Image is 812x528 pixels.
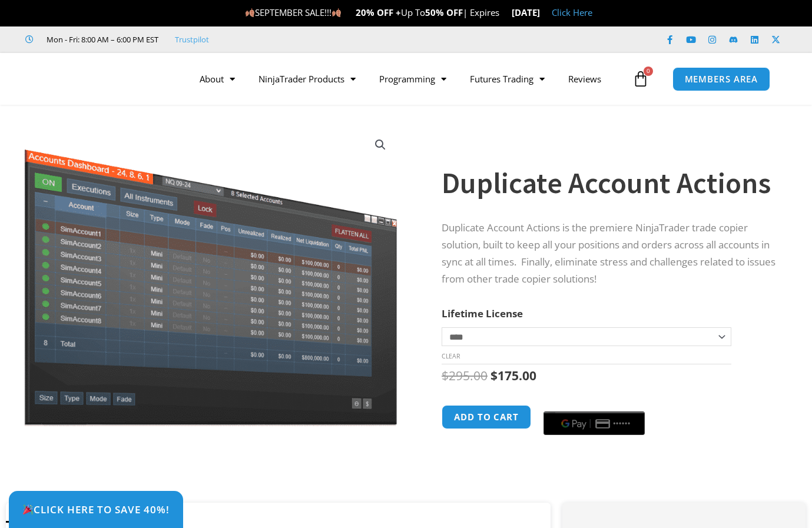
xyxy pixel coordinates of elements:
[442,162,783,204] h1: Duplicate Account Actions
[442,307,523,320] label: Lifetime License
[356,6,401,18] strong: 20% OFF +
[247,65,367,92] a: NinjaTrader Products
[512,6,540,18] strong: [DATE]
[370,134,391,155] a: View full-screen image gallery
[9,491,183,528] a: 🎉Click Here to save 40%!
[613,420,631,428] text: ••••••
[246,8,254,17] img: 🍂
[245,6,512,18] span: SEPTEMBER SALE!!! Up To | Expires
[543,411,645,435] button: Buy with GPay
[500,8,509,17] img: ⌛
[34,58,161,100] img: LogoAI | Affordable Indicators – NinjaTrader
[425,6,463,18] strong: 50% OFF
[644,67,653,76] span: 0
[442,367,449,384] span: $
[458,65,556,92] a: Futures Trading
[188,65,247,92] a: About
[22,504,170,514] span: Click Here to save 40%!
[490,367,536,384] bdi: 175.00
[442,405,531,429] button: Add to cart
[175,32,209,47] a: Trustpilot
[442,220,783,288] p: Duplicate Account Actions is the premiere NinjaTrader trade copier solution, built to keep all yo...
[672,67,771,91] a: MEMBERS AREA
[23,504,33,514] img: 🎉
[541,403,647,404] iframe: Secure payment input frame
[442,352,460,360] a: Clear options
[332,8,341,17] img: 🍂
[490,367,498,384] span: $
[21,125,400,426] img: Screenshot 2024-08-26 15414455555
[367,65,458,92] a: Programming
[188,65,629,92] nav: Menu
[552,6,592,18] a: Click Here
[685,75,758,84] span: MEMBERS AREA
[615,62,667,96] a: 0
[44,32,158,47] span: Mon - Fri: 8:00 AM – 6:00 PM EST
[442,367,488,384] bdi: 295.00
[556,65,613,92] a: Reviews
